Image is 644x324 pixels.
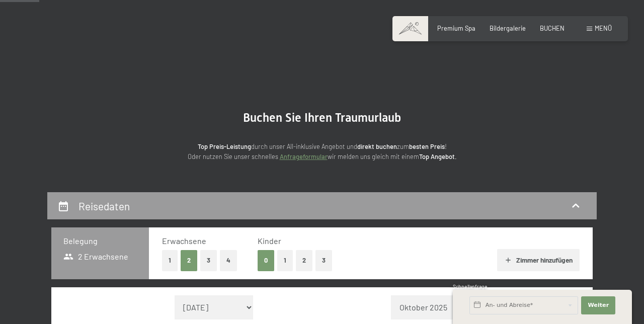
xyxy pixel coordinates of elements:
[497,249,579,271] button: Zimmer hinzufügen
[280,152,328,160] a: Anfrageformular
[315,250,332,271] button: 3
[78,200,130,212] h2: Reisedaten
[243,111,401,125] span: Buchen Sie Ihren Traumurlaub
[409,142,445,150] strong: besten Preis
[357,142,397,150] strong: direkt buchen
[181,250,197,271] button: 2
[490,24,526,32] a: Bildergalerie
[419,152,457,160] strong: Top Angebot.
[63,251,128,262] span: 2 Erwachsene
[277,250,293,271] button: 1
[162,236,206,246] span: Erwachsene
[162,250,178,271] button: 1
[296,250,312,271] button: 2
[581,296,615,314] button: Weiter
[63,235,137,247] h3: Belegung
[121,141,523,162] p: durch unser All-inklusive Angebot und zum ! Oder nutzen Sie unser schnelles wir melden uns gleich...
[258,250,274,271] button: 0
[588,301,609,309] span: Weiter
[220,250,237,271] button: 4
[595,24,612,32] span: Menü
[453,284,488,290] span: Schnellanfrage
[258,236,281,246] span: Kinder
[198,142,251,150] strong: Top Preis-Leistung
[540,24,565,32] a: BUCHEN
[200,250,217,271] button: 3
[437,24,475,32] a: Premium Spa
